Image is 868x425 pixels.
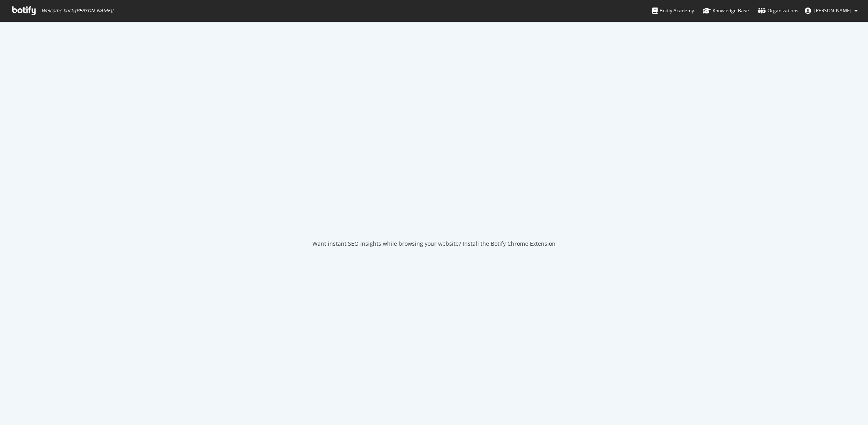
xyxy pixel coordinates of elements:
div: Want instant SEO insights while browsing your website? Install the Botify Chrome Extension [312,240,556,248]
span: Richard Deng [814,7,851,14]
span: Welcome back, [PERSON_NAME] ! [42,8,113,14]
button: [PERSON_NAME] [798,4,864,17]
div: Knowledge Base [703,7,749,15]
div: animation [406,199,463,227]
div: Botify Academy [652,7,694,15]
div: Organizations [758,7,798,15]
iframe: Intercom live chat [841,398,860,417]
